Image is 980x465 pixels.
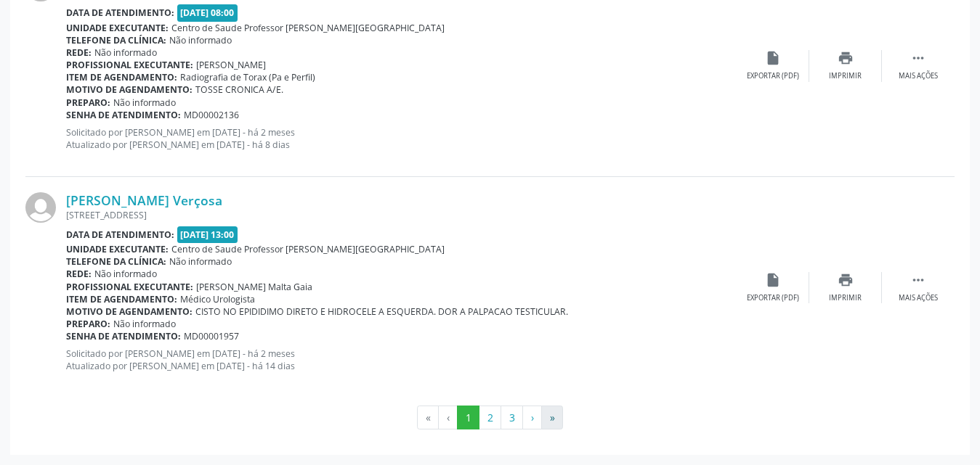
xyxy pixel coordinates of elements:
div: Exportar (PDF) [747,71,799,81]
div: Imprimir [829,71,862,81]
b: Senha de atendimento: [66,330,181,342]
b: Senha de atendimento: [66,109,181,121]
p: Solicitado por [PERSON_NAME] em [DATE] - há 2 meses Atualizado por [PERSON_NAME] em [DATE] - há 1... [66,347,737,372]
i: print [838,272,854,288]
div: Mais ações [899,71,938,81]
span: Não informado [94,46,157,59]
span: Centro de Saude Professor [PERSON_NAME][GEOGRAPHIC_DATA] [171,22,445,34]
i:  [910,50,926,66]
b: Item de agendamento: [66,71,177,83]
b: Preparo: [66,318,110,330]
b: Telefone da clínica: [66,34,166,46]
span: [PERSON_NAME] [196,59,266,71]
a: [PERSON_NAME] Verçosa [66,192,222,208]
span: Não informado [113,96,176,109]
b: Preparo: [66,96,110,109]
div: [STREET_ADDRESS] [66,209,737,221]
i: print [838,50,854,66]
button: Go to page 2 [479,406,501,430]
button: Go to page 1 [457,406,479,430]
span: Não informado [113,318,176,330]
span: Não informado [94,268,157,280]
b: Data de atendimento: [66,7,174,19]
i: insert_drive_file [765,272,781,288]
b: Motivo de agendamento: [66,305,193,318]
span: [PERSON_NAME] Malta Gaia [196,281,312,293]
span: Não informado [169,255,232,268]
b: Unidade executante: [66,243,169,255]
b: Data de atendimento: [66,229,174,241]
p: Solicitado por [PERSON_NAME] em [DATE] - há 2 meses Atualizado por [PERSON_NAME] em [DATE] - há 8... [66,126,737,151]
button: Go to next page [522,406,542,430]
b: Item de agendamento: [66,293,177,305]
button: Go to last page [541,406,563,430]
b: Rede: [66,46,92,59]
span: Médico Urologista [180,293,255,305]
i:  [910,272,926,288]
span: TOSSE CRONICA A/E. [195,83,283,96]
span: [DATE] 08:00 [177,4,238,21]
span: MD00002136 [184,109,239,121]
span: [DATE] 13:00 [177,226,238,243]
b: Rede: [66,268,92,280]
b: Profissional executante: [66,281,193,293]
div: Mais ações [899,293,938,303]
ul: Pagination [25,406,955,430]
button: Go to page 3 [501,406,523,430]
span: Centro de Saude Professor [PERSON_NAME][GEOGRAPHIC_DATA] [171,243,445,255]
b: Profissional executante: [66,59,193,71]
b: Motivo de agendamento: [66,83,193,96]
div: Exportar (PDF) [747,293,799,303]
b: Telefone da clínica: [66,255,166,268]
div: Imprimir [829,293,862,303]
span: CISTO NO EPIDIDIMO DIRETO E HIDROCELE A ESQUERDA. DOR A PALPACAO TESTICULAR. [195,305,568,318]
span: Radiografia de Torax (Pa e Perfil) [180,71,315,83]
img: img [25,192,56,223]
span: MD00001957 [184,330,239,342]
b: Unidade executante: [66,22,169,34]
i: insert_drive_file [765,50,781,66]
span: Não informado [169,34,232,46]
